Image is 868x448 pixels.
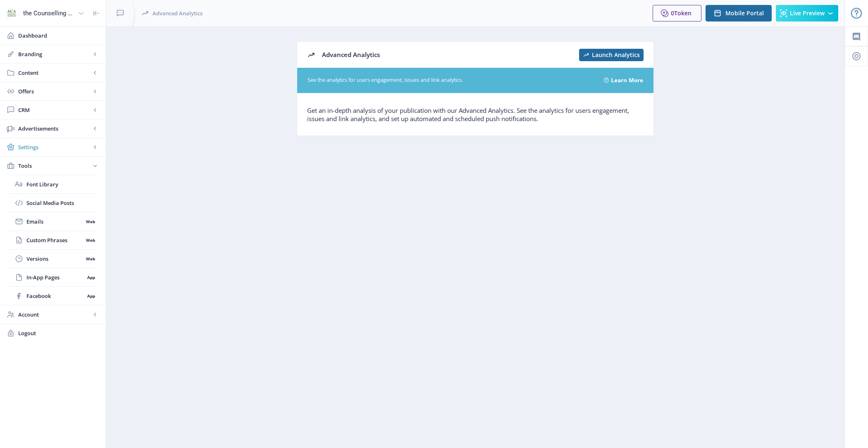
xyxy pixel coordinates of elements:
[18,31,99,40] span: Dashboard
[23,4,74,22] div: the Counselling Australia Magazine
[26,273,84,281] span: In-App Pages
[8,268,98,286] a: In-App PagesApp
[18,50,91,58] span: Branding
[8,250,98,268] a: VersionsWeb
[26,255,83,263] span: Versions
[307,106,644,123] p: Get an in-depth analysis of your publication with our Advanced Analytics. See the analytics for u...
[579,49,644,61] button: Launch Analytics
[653,5,701,21] button: 0Token
[18,87,91,95] span: Offers
[153,9,203,17] span: Advanced Analytics
[26,236,83,244] span: Custom Phrases
[8,175,98,193] a: Font Library
[83,217,98,226] nb-badge: Web
[26,180,98,188] span: Font Library
[18,124,91,133] span: Advertisements
[5,7,18,20] img: properties.app_icon.jpeg
[18,69,91,77] span: Content
[18,143,91,151] span: Settings
[674,9,692,17] span: Token
[18,106,91,114] span: CRM
[18,162,91,170] span: Tools
[706,5,772,21] button: Mobile Portal
[592,52,640,58] span: Launch Analytics
[8,212,98,231] a: EmailsWeb
[790,10,825,17] span: Live Preview
[611,74,643,87] a: Learn More
[8,231,98,249] a: Custom PhrasesWeb
[26,217,83,226] span: Emails
[26,292,84,300] span: Facebook
[83,255,98,263] nb-badge: Web
[84,292,98,300] nb-badge: App
[18,310,91,319] span: Account
[8,287,98,305] a: FacebookApp
[8,194,98,212] a: Social Media Posts
[26,199,98,207] span: Social Media Posts
[776,5,838,21] button: Live Preview
[18,329,99,337] span: Logout
[322,50,380,59] span: Advanced Analytics
[83,236,98,244] nb-badge: Web
[725,10,764,17] span: Mobile Portal
[308,76,594,84] span: See the analytics for users engagement, issues and link analytics.
[84,273,98,281] nb-badge: App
